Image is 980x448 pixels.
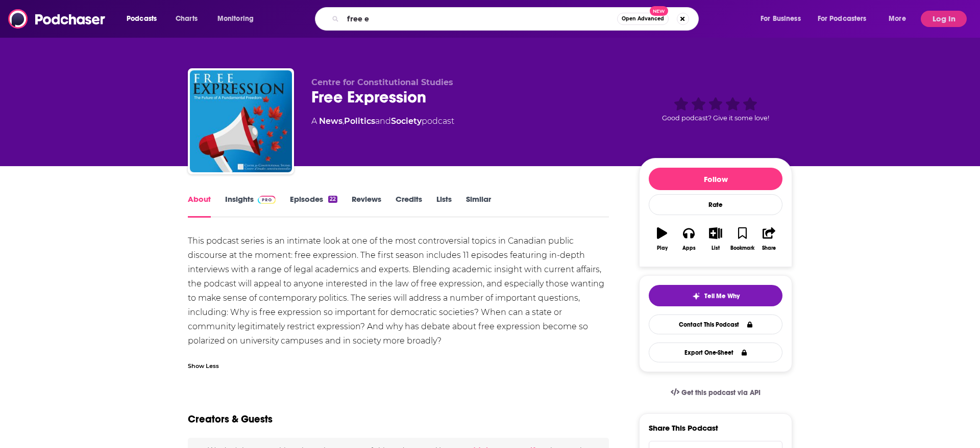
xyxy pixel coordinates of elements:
span: Tell Me Why [704,292,740,300]
a: Politics [344,116,375,126]
div: Play [657,245,668,251]
span: Monitoring [217,12,254,26]
span: New [650,6,668,16]
button: open menu [210,11,267,27]
div: Search podcasts, credits, & more... [325,7,708,31]
button: Apps [675,221,702,257]
span: Open Advanced [622,16,664,21]
span: and [375,116,391,126]
img: tell me why sparkle [692,292,700,300]
div: Good podcast? Give it some love! [639,77,792,141]
button: Play [649,221,675,257]
div: List [712,245,720,251]
button: open menu [119,11,170,27]
h2: Creators & Guests [188,413,273,426]
div: Bookmark [730,245,754,251]
button: Share [756,221,782,257]
a: Similar [466,194,491,218]
span: More [889,12,906,26]
input: Search podcasts, credits, & more... [343,11,617,27]
button: Export One-Sheet [649,342,782,362]
a: Contact This Podcast [649,314,782,334]
a: Society [391,116,422,126]
div: Rate [649,194,782,215]
span: Charts [176,12,198,26]
a: Get this podcast via API [663,380,769,405]
a: Lists [436,194,452,218]
img: Podchaser - Follow, Share and Rate Podcasts [8,9,106,29]
button: open menu [811,11,881,27]
a: Charts [169,11,204,27]
button: Bookmark [729,221,755,257]
button: Open AdvancedNew [617,13,669,25]
a: Episodes22 [290,194,337,218]
div: A podcast [311,115,454,127]
div: Share [762,245,776,251]
span: Centre for Constitutional Studies [311,77,453,87]
span: Get this podcast via API [681,388,761,397]
span: For Podcasters [818,12,867,26]
span: For Business [761,12,801,26]
button: tell me why sparkleTell Me Why [649,285,782,306]
img: Podchaser Pro [258,196,276,204]
a: InsightsPodchaser Pro [225,194,276,218]
span: Podcasts [127,12,157,26]
a: News [319,116,342,126]
div: 22 [328,196,337,203]
div: This podcast series is an intimate look at one of the most controversial topics in Canadian publi... [188,234,609,348]
span: , [342,116,344,126]
a: Reviews [352,194,381,218]
button: open menu [881,11,919,27]
a: About [188,194,211,218]
a: Credits [396,194,422,218]
button: Follow [649,168,782,190]
img: Free Expression [190,70,292,172]
button: open menu [753,11,814,27]
span: Good podcast? Give it some love! [662,114,769,122]
button: List [702,221,729,257]
h3: Share This Podcast [649,423,718,433]
button: Log In [921,11,967,27]
div: Apps [682,245,696,251]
